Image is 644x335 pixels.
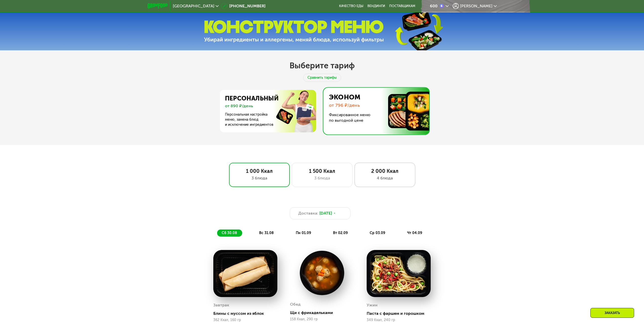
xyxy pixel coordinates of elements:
[367,318,431,322] div: 349 Ккал, 240 гр
[296,231,311,235] span: пн 01.09
[303,74,341,82] div: Сравнить тарифы
[333,231,348,235] span: вт 02.09
[297,168,347,174] div: 1 500 Ккал
[590,308,634,318] div: Заказать
[290,310,358,315] div: Щи с фрикадельками
[234,168,284,174] div: 1 000 Ккал
[360,168,410,174] div: 2 000 Ккал
[360,175,410,181] div: 4 блюда
[460,4,492,8] span: [PERSON_NAME]
[370,231,385,235] span: ср 03.09
[430,4,438,8] div: 600
[290,301,301,308] div: Обед
[339,4,363,8] a: Качество еды
[221,3,265,9] a: [PHONE_NUMBER]
[297,175,347,181] div: 3 блюда
[259,231,274,235] span: вс 31.08
[367,301,378,309] div: Ужин
[290,317,354,321] div: 158 Ккал, 290 гр
[173,4,214,8] span: [GEOGRAPHIC_DATA]
[234,175,284,181] div: 3 блюда
[319,210,332,216] span: [DATE]
[222,231,237,235] span: сб 30.08
[389,4,415,8] div: поставщикам
[213,318,277,322] div: 362 Ккал, 160 гр
[367,4,385,8] a: Вендинги
[213,301,229,309] div: Завтрак
[213,311,281,316] div: Блины с муссом из яблок
[367,311,435,316] div: Паста с фаршем и горошком
[407,231,422,235] span: чт 04.09
[298,210,318,216] span: Доставка:
[289,60,355,71] h2: Выберите тариф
